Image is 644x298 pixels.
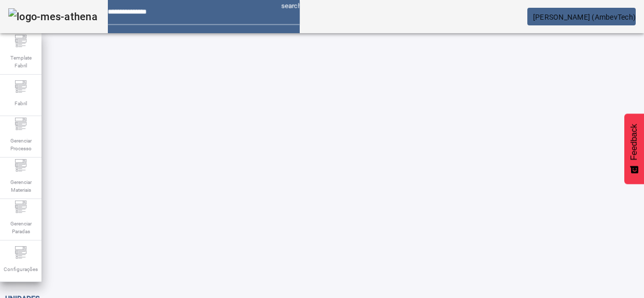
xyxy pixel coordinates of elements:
[629,124,639,160] span: Feedback
[5,175,36,197] span: Gerenciar Materiais
[5,134,36,155] span: Gerenciar Processo
[1,262,41,276] span: Configurações
[5,51,36,73] span: Template Fabril
[5,217,36,238] span: Gerenciar Paradas
[8,8,97,25] img: logo-mes-athena
[11,96,30,110] span: Fabril
[624,113,644,184] button: Feedback - Mostrar pesquisa
[533,13,636,21] span: [PERSON_NAME] (AmbevTech)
